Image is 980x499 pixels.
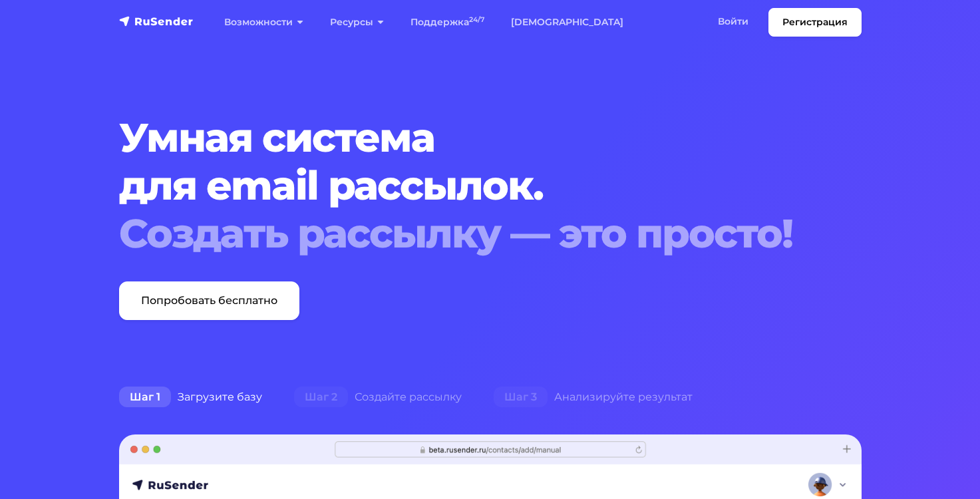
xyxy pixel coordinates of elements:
[119,210,798,257] div: Создать рассылку — это просто!
[278,384,478,411] div: Создайте рассылку
[469,15,484,24] sup: 24/7
[317,9,397,36] a: Ресурсы
[119,281,299,320] a: Попробовать бесплатно
[768,8,862,37] a: Регистрация
[705,8,762,35] a: Войти
[211,9,317,36] a: Возможности
[498,9,637,36] a: [DEMOGRAPHIC_DATA]
[103,384,278,411] div: Загрузите базу
[294,387,348,408] span: Шаг 2
[478,384,709,411] div: Анализируйте результат
[119,114,798,257] h1: Умная система для email рассылок.
[119,387,171,408] span: Шаг 1
[119,15,194,28] img: RuSender
[397,9,498,36] a: Поддержка24/7
[494,387,548,408] span: Шаг 3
